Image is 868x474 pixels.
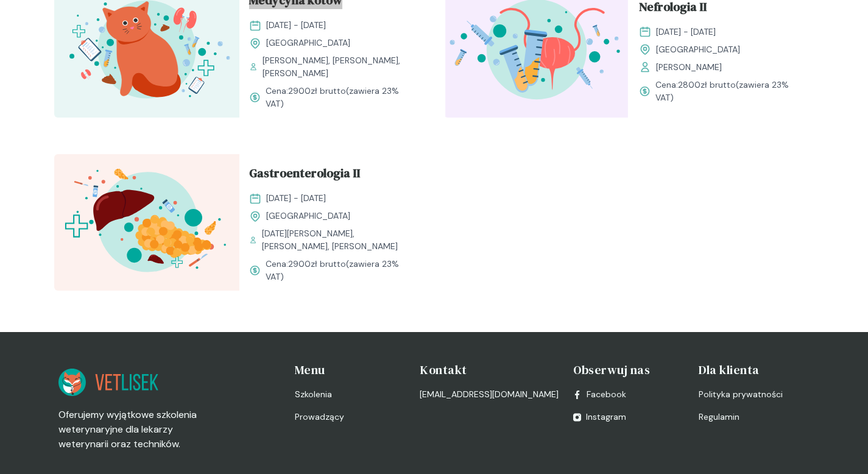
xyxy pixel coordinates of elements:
[263,54,414,80] span: [PERSON_NAME], [PERSON_NAME], [PERSON_NAME]
[295,411,406,423] a: Prowadzący
[288,85,346,96] span: 2900 zł brutto
[249,164,360,187] span: Gastroenterologia II
[573,361,684,378] h4: Obserwuj nas
[573,411,626,423] a: Instagram
[295,388,406,401] a: Szkolenia
[266,19,326,32] span: [DATE] - [DATE]
[54,154,239,291] img: ZxkxEIF3NbkBX8eR_GastroII_T.svg
[420,388,559,401] a: [EMAIL_ADDRESS][DOMAIN_NAME]
[295,388,332,401] span: Szkolenia
[420,361,559,378] h4: Kontakt
[295,361,406,378] h4: Menu
[266,85,415,110] span: Cena: (zawiera 23% VAT)
[656,26,716,38] span: [DATE] - [DATE]
[295,411,344,423] span: Prowadzący
[266,258,415,283] span: Cena: (zawiera 23% VAT)
[699,388,810,401] a: Polityka prywatności
[699,361,810,378] h4: Dla klienta
[678,79,736,90] span: 2800 zł brutto
[266,37,350,49] span: [GEOGRAPHIC_DATA]
[266,210,350,222] span: [GEOGRAPHIC_DATA]
[655,79,805,104] span: Cena: (zawiera 23% VAT)
[699,411,739,423] span: Regulamin
[266,192,326,205] span: [DATE] - [DATE]
[699,388,783,401] span: Polityka prywatności
[249,164,415,187] a: Gastroenterologia II
[656,43,740,56] span: [GEOGRAPHIC_DATA]
[288,258,346,269] span: 2900 zł brutto
[262,227,415,253] span: [DATE][PERSON_NAME], [PERSON_NAME], [PERSON_NAME]
[699,411,810,423] a: Regulamin
[573,388,626,401] a: Facebook
[656,61,722,74] span: [PERSON_NAME]
[58,408,206,451] p: Oferujemy wyjątkowe szkolenia weterynaryjne dla lekarzy weterynarii oraz techników.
